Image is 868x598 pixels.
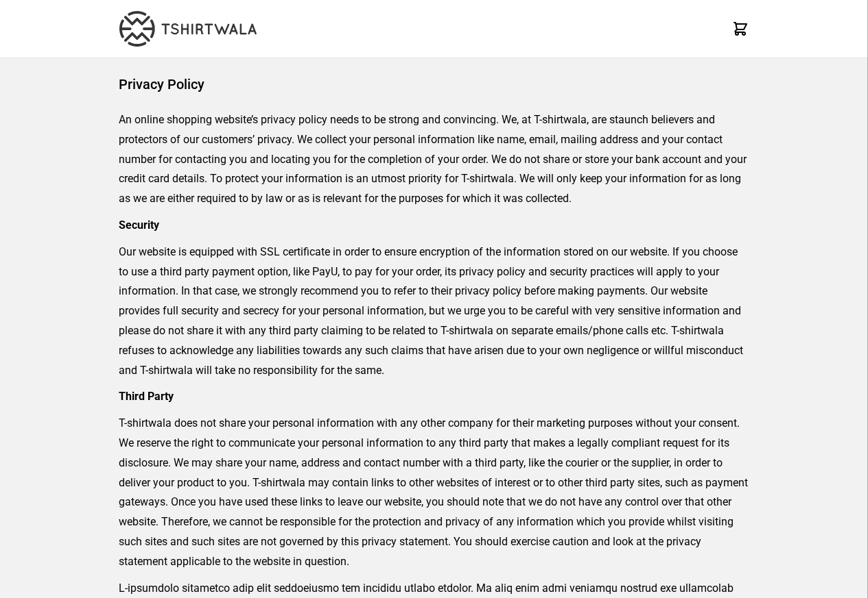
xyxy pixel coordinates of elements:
[119,75,749,94] h1: Privacy Policy
[119,390,174,403] strong: Third Party
[119,11,257,47] img: TW-LOGO-400-104.png
[119,242,749,381] p: Our website is equipped with SSL certificate in order to ensure encryption of the information sto...
[119,219,159,232] strong: Security
[119,414,749,571] p: T-shirtwala does not share your personal information with any other company for their marketing p...
[119,110,749,209] p: An online shopping website’s privacy policy needs to be strong and convincing. We, at T-shirtwala...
